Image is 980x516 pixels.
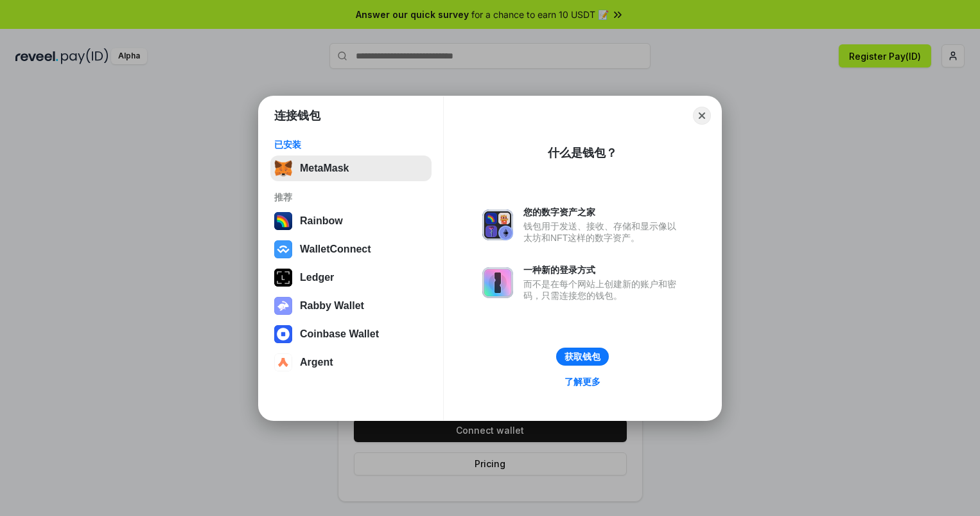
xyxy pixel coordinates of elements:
div: 一种新的登录方式 [523,264,683,276]
img: svg+xml,%3Csvg%20width%3D%2228%22%20height%3D%2228%22%20viewBox%3D%220%200%2028%2028%22%20fill%3D... [274,325,292,343]
img: svg+xml,%3Csvg%20fill%3D%22none%22%20height%3D%2233%22%20viewBox%3D%220%200%2035%2033%22%20width%... [274,159,292,177]
div: Rainbow [300,215,343,227]
div: 获取钱包 [564,351,600,362]
button: Coinbase Wallet [270,321,432,347]
div: Coinbase Wallet [300,328,379,340]
button: Argent [270,350,432,375]
div: Argent [300,357,333,368]
img: svg+xml,%3Csvg%20width%3D%2228%22%20height%3D%2228%22%20viewBox%3D%220%200%2028%2028%22%20fill%3D... [274,353,292,371]
div: 您的数字资产之家 [523,206,683,218]
div: MetaMask [300,163,349,174]
div: Ledger [300,272,334,283]
button: MetaMask [270,156,432,181]
button: WalletConnect [270,236,432,262]
div: 了解更多 [564,376,600,387]
div: Rabby Wallet [300,300,364,312]
h1: 连接钱包 [274,108,320,123]
div: 已安装 [274,139,428,150]
img: svg+xml,%3Csvg%20width%3D%2228%22%20height%3D%2228%22%20viewBox%3D%220%200%2028%2028%22%20fill%3D... [274,240,292,258]
img: svg+xml,%3Csvg%20width%3D%22120%22%20height%3D%22120%22%20viewBox%3D%220%200%20120%20120%22%20fil... [274,212,292,230]
div: 推荐 [274,191,428,203]
button: Ledger [270,265,432,290]
a: 了解更多 [557,373,608,390]
img: svg+xml,%3Csvg%20xmlns%3D%22http%3A%2F%2Fwww.w3.org%2F2000%2Fsvg%22%20fill%3D%22none%22%20viewBox... [482,267,513,298]
div: 钱包用于发送、接收、存储和显示像以太坊和NFT这样的数字资产。 [523,220,683,244]
div: 而不是在每个网站上创建新的账户和密码，只需连接您的钱包。 [523,278,683,301]
button: Close [693,107,711,125]
img: svg+xml,%3Csvg%20xmlns%3D%22http%3A%2F%2Fwww.w3.org%2F2000%2Fsvg%22%20fill%3D%22none%22%20viewBox... [274,297,292,315]
button: 获取钱包 [556,348,609,366]
img: svg+xml,%3Csvg%20xmlns%3D%22http%3A%2F%2Fwww.w3.org%2F2000%2Fsvg%22%20width%3D%2228%22%20height%3... [274,269,292,287]
img: svg+xml,%3Csvg%20xmlns%3D%22http%3A%2F%2Fwww.w3.org%2F2000%2Fsvg%22%20fill%3D%22none%22%20viewBox... [482,209,513,240]
div: 什么是钱包？ [548,145,617,161]
div: WalletConnect [300,244,371,255]
button: Rabby Wallet [270,293,432,319]
button: Rainbow [270,208,432,234]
